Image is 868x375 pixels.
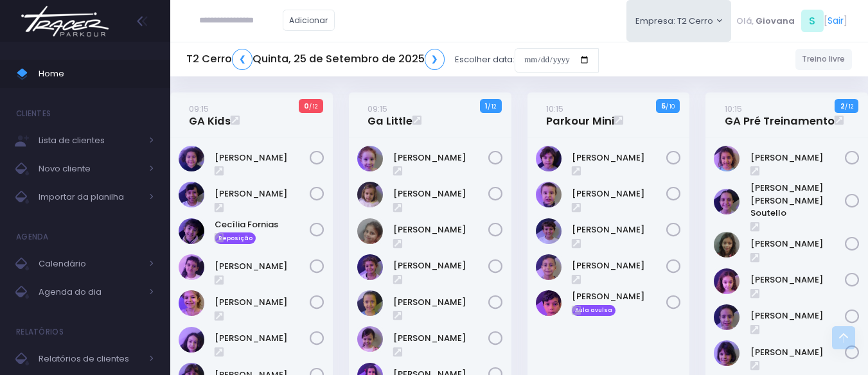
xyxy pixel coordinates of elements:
div: Escolher data: [186,45,599,74]
img: Dante Passos [536,146,562,171]
img: Ana Beatriz Xavier Roque [179,146,204,171]
span: Reposição [215,232,256,244]
a: [PERSON_NAME] [572,223,667,236]
strong: 2 [840,101,845,111]
strong: 1 [485,101,488,111]
a: [PERSON_NAME] [393,296,488,309]
a: [PERSON_NAME] [215,296,310,309]
h4: Agenda [16,224,49,250]
a: [PERSON_NAME] [393,259,488,272]
a: Sair [828,14,844,28]
a: [PERSON_NAME] [PERSON_NAME] Soutello [750,182,846,220]
h4: Relatórios [16,319,64,345]
a: 10:15Parkour Mini [546,102,614,128]
a: ❮ [232,49,252,70]
a: [PERSON_NAME] [393,187,488,200]
a: [PERSON_NAME] [750,346,846,359]
img: Isabel Silveira Chulam [357,290,383,316]
span: Calendário [39,256,141,272]
a: [PERSON_NAME] [572,259,667,272]
span: Novo cliente [39,161,141,177]
small: / 12 [845,103,853,110]
span: Olá, [736,15,754,28]
a: [PERSON_NAME] [750,238,846,250]
strong: 5 [661,101,666,111]
img: Gabriela Libardi Galesi Bernardo [179,290,204,316]
a: [PERSON_NAME] [750,152,846,164]
a: Cecília Fornias [215,218,310,231]
img: Beatriz Kikuchi [179,182,204,207]
img: Antonieta Bonna Gobo N Silva [357,146,383,171]
img: Rafael Reis [536,254,562,280]
span: Aula avulsa [572,305,616,317]
img: Isabel Amado [357,254,383,280]
img: Catarina Andrade [357,182,383,207]
a: Adicionar [283,10,335,31]
a: 09:15GA Kids [189,102,231,128]
span: Relatórios de clientes [39,351,141,367]
img: Otto Guimarães Krön [536,218,562,244]
img: Guilherme Soares Naressi [536,182,562,207]
img: Malu Bernardes [714,340,740,366]
h4: Clientes [16,101,51,126]
small: 10:15 [546,103,563,115]
a: [PERSON_NAME] [750,310,846,322]
img: Luisa Tomchinsky Montezano [714,268,740,294]
small: / 12 [488,103,496,110]
a: [PERSON_NAME] [215,332,310,345]
img: Julia Merlino Donadell [357,326,383,352]
a: [PERSON_NAME] [215,152,310,164]
a: [PERSON_NAME] [215,260,310,273]
img: Samuel Bigaton [536,290,562,316]
a: [PERSON_NAME] [393,332,488,345]
span: Importar da planilha [39,189,141,205]
img: Cecília Fornias Gomes [179,218,204,244]
span: Lista de clientes [39,132,141,149]
a: Treino livre [795,49,853,70]
img: Julia de Campos Munhoz [714,232,740,257]
small: / 12 [309,103,317,110]
small: 10:15 [725,103,742,115]
a: [PERSON_NAME] [215,187,310,200]
div: [ ] [731,6,852,35]
span: S [801,10,824,32]
img: Luzia Rolfini Fernandes [714,304,740,330]
a: 10:15GA Pré Treinamento [725,102,835,128]
span: Giovana [756,15,795,28]
a: [PERSON_NAME] [750,274,846,286]
small: / 10 [666,103,675,110]
a: 09:15Ga Little [368,102,412,128]
span: Home [39,65,154,82]
small: 09:15 [189,103,209,115]
img: Isabela de Brito Moffa [179,327,204,353]
a: [PERSON_NAME] [393,223,488,236]
a: [PERSON_NAME] [393,152,488,164]
img: Heloísa Amado [357,218,383,244]
a: [PERSON_NAME] [572,187,667,200]
a: ❯ [425,49,445,70]
span: Agenda do dia [39,284,141,301]
small: 09:15 [368,103,387,115]
strong: 0 [304,101,309,111]
img: Ana Helena Soutello [714,189,740,214]
a: [PERSON_NAME] [572,290,667,303]
img: Alice Oliveira Castro [714,146,740,171]
h5: T2 Cerro Quinta, 25 de Setembro de 2025 [186,49,445,70]
img: Clara Guimaraes Kron [179,254,204,280]
a: [PERSON_NAME] [572,152,667,164]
